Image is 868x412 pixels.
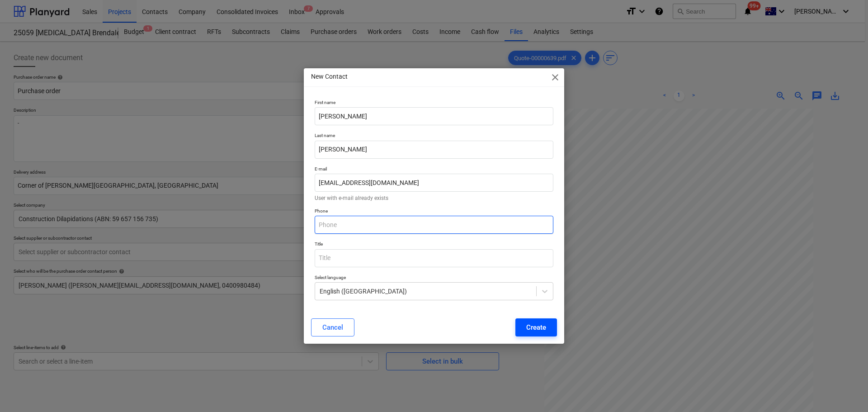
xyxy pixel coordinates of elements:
[315,241,553,249] p: Title
[515,318,557,336] button: Create
[315,99,553,107] p: First name
[311,72,348,81] p: New Contact
[315,275,553,282] p: Select language
[550,72,561,83] span: close
[315,166,553,174] p: E-mail
[315,141,553,159] input: Last name
[823,369,868,412] iframe: Chat Widget
[311,318,354,336] button: Cancel
[315,208,553,216] p: Phone
[526,322,546,333] div: Create
[322,322,343,333] div: Cancel
[315,174,553,192] input: E-mail
[315,133,553,140] p: Last name
[315,216,553,234] input: Phone
[315,195,553,201] p: User with e-mail already exists
[315,249,553,267] input: Title
[315,107,553,125] input: First name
